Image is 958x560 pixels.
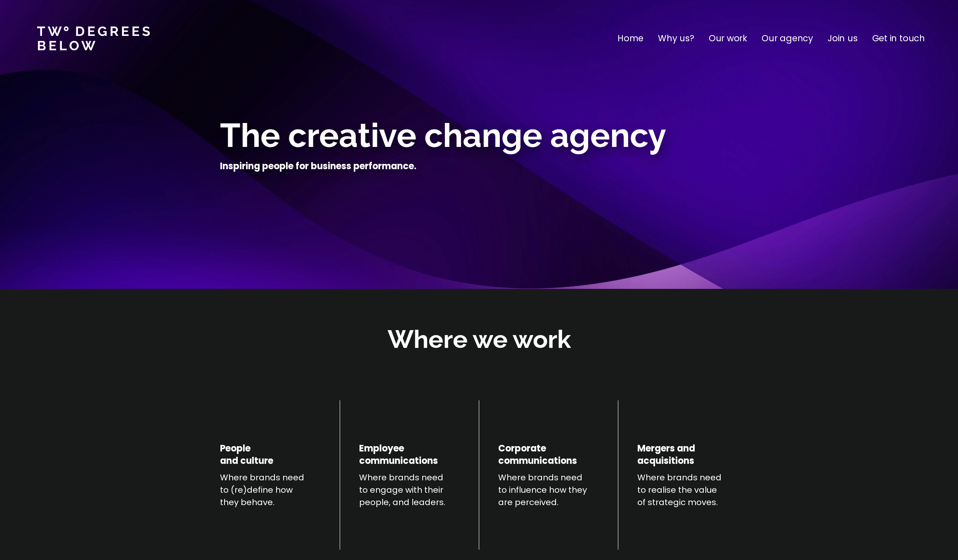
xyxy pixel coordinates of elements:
[828,32,858,45] a: Join us
[709,32,747,45] a: Our work
[388,323,571,356] h2: Where we work
[498,471,599,508] p: Where brands need to influence how they are perceived.
[637,442,695,467] h4: Mergers and acquisitions
[220,471,321,508] p: Where brands need to (re)define how they behave.
[658,32,694,45] a: Why us?
[220,160,416,172] h4: Inspiring people for business performance.
[498,442,577,467] h4: Corporate communications
[220,442,273,467] h4: People and culture
[617,32,643,45] a: Home
[359,442,438,467] h4: Employee communications
[220,116,666,155] span: The creative change agency
[872,32,925,45] a: Get in touch
[637,471,738,508] p: Where brands need to realise the value of strategic moves.
[762,32,813,45] a: Our agency
[359,471,460,508] p: Where brands need to engage with their people, and leaders.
